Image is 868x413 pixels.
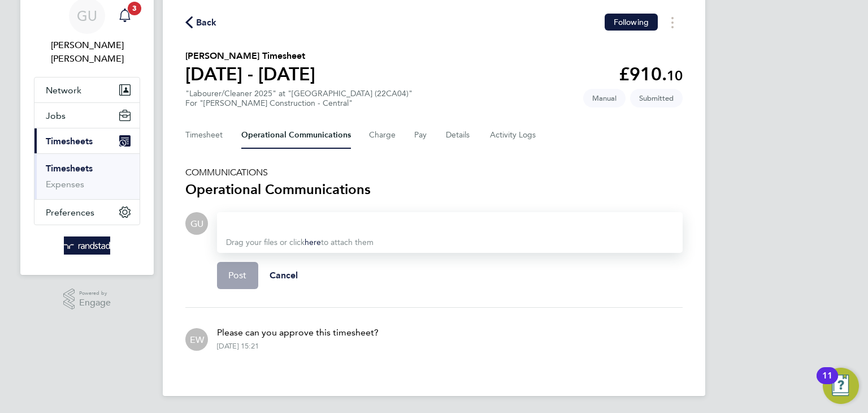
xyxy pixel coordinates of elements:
[614,17,649,27] span: Following
[46,85,81,96] span: Network
[46,179,84,190] a: Expenses
[605,14,658,31] button: Following
[823,368,859,404] button: Open Resource Center, 11 new notifications
[34,200,140,225] button: Preferences
[34,153,140,199] div: Timesheets
[190,217,203,230] span: GU
[46,207,94,218] span: Preferences
[185,328,208,351] div: Emma Wells
[185,15,217,29] button: Back
[414,122,428,149] button: Pay
[64,236,111,255] img: randstad-logo-retina.png
[185,167,683,178] h5: COMMUNICATIONS
[34,103,140,128] button: Jobs
[822,376,832,390] div: 11
[446,122,472,149] button: Details
[46,163,93,174] a: Timesheets
[630,89,683,107] span: This timesheet is Submitted.
[185,98,413,108] div: For "[PERSON_NAME] Construction - Central"
[490,122,537,149] button: Activity Logs
[583,89,626,107] span: This timesheet was manually created.
[190,333,204,346] span: EW
[185,212,208,235] div: Georgina Ulysses
[185,49,315,63] h2: [PERSON_NAME] Timesheet
[185,122,223,149] button: Timesheet
[185,180,683,199] h3: Operational Communications
[185,63,315,85] h1: [DATE] - [DATE]
[128,2,141,15] span: 3
[667,67,683,84] span: 10
[662,14,683,31] button: Timesheets Menu
[46,136,93,147] span: Timesheets
[258,262,310,289] button: Cancel
[34,38,140,66] span: Georgina Ulysses
[77,8,97,23] span: GU
[46,110,66,121] span: Jobs
[79,298,111,308] span: Engage
[196,16,217,29] span: Back
[79,289,111,298] span: Powered by
[369,122,396,149] button: Charge
[305,238,321,247] a: here
[185,89,413,108] div: "Labourer/Cleaner 2025" at "[GEOGRAPHIC_DATA] (22CA04)"
[226,238,374,247] span: Drag your files or click to attach them
[619,63,683,85] app-decimal: £910.
[270,270,298,281] span: Cancel
[34,236,140,255] a: Go to home page
[241,122,351,149] button: Operational Communications
[34,78,140,102] button: Network
[34,128,140,153] button: Timesheets
[217,326,379,339] p: Please can you approve this timesheet?
[63,289,111,310] a: Powered byEngage
[217,342,259,351] div: [DATE] 15:21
